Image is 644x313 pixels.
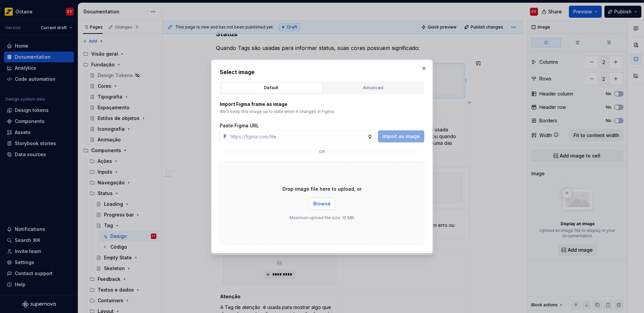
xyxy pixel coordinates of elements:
[313,200,331,207] span: Browse
[220,109,424,114] p: We’ll keep this image up to date when it changes in Figma.
[220,122,259,129] label: Paste Figma URL
[325,84,421,91] div: Advanced
[223,84,319,91] div: Default
[220,68,424,76] h2: Select image
[228,130,367,142] input: https://figma.com/file...
[289,215,355,221] p: Maximum upload file size: 10 MB.
[220,101,424,108] p: Import Figma frame as image
[282,186,362,192] p: Drop image file here to upload, or
[319,149,325,154] p: or
[309,198,335,210] button: Browse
